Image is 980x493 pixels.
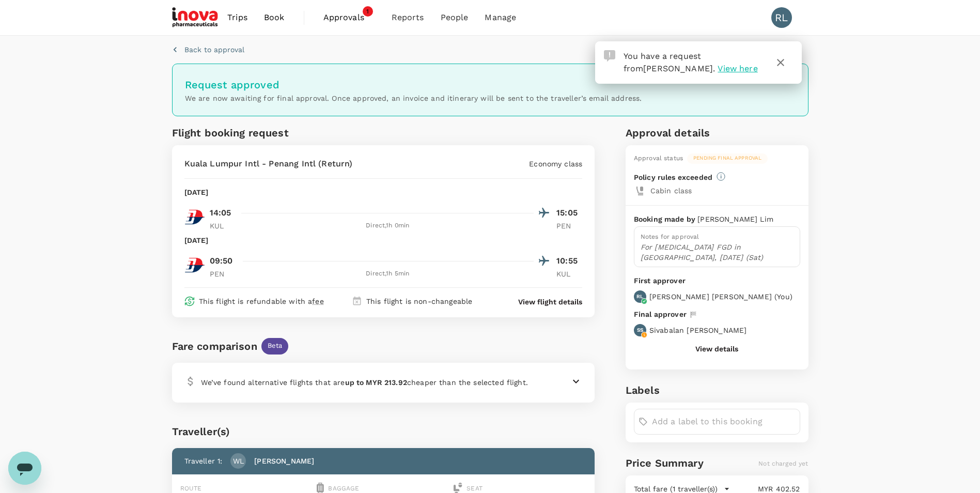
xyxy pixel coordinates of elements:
[634,275,800,286] p: First approver
[634,309,687,320] p: Final approver
[649,291,792,302] p: [PERSON_NAME] [PERSON_NAME] ( You )
[643,64,713,73] span: [PERSON_NAME]
[626,382,808,398] h6: Labels
[180,485,202,492] span: Route
[172,423,595,440] div: Traveller(s)
[323,11,375,24] span: Approvals
[184,235,209,245] p: [DATE]
[172,125,381,141] h6: Flight booking request
[626,125,808,141] h6: Approval details
[210,269,236,279] p: PEN
[556,269,582,279] p: KUL
[184,44,244,55] p: Back to approval
[649,325,746,335] p: Sivabalan [PERSON_NAME]
[634,172,712,182] p: Policy rules exceeded
[242,221,534,231] div: Direct , 1h 0min
[454,483,462,493] img: seat-icon
[185,93,796,103] p: We are now awaiting for final approval. Once approved, an invoice and itinerary will be sent to t...
[210,221,236,231] p: KUL
[184,207,205,227] img: MH
[199,296,324,306] p: This flight is refundable with a
[771,7,792,28] div: RL
[466,485,483,492] span: Seat
[637,327,643,334] p: SS
[328,485,359,492] span: Baggage
[184,187,209,197] p: [DATE]
[636,293,643,300] p: RL
[697,214,773,224] p: [PERSON_NAME] Lim
[242,269,534,279] div: Direct , 1h 5min
[441,11,469,24] span: People
[718,64,757,73] span: View here
[641,233,699,240] span: Notes for approval
[604,50,615,61] img: Approval Request
[184,158,353,170] p: Kuala Lumpur Intl - Penang Intl (Return)
[264,11,285,24] span: Book
[312,297,323,305] span: fee
[634,214,697,224] p: Booking made by
[652,413,796,430] input: Add a label to this booking
[172,338,257,355] div: Fare comparison
[184,456,223,466] p: Traveller 1 :
[201,377,528,388] p: We’ve found alternative flights that are cheaper than the selected flight.
[254,456,314,466] p: [PERSON_NAME]
[185,76,796,93] h6: Request approved
[634,153,683,164] div: Approval status
[650,186,800,196] p: Cabin class
[8,452,41,485] iframe: Button to launch messaging window
[210,255,233,267] p: 09:50
[366,296,472,306] p: This flight is non-changeable
[227,11,247,24] span: Trips
[184,255,205,275] img: MH
[317,483,324,493] img: baggage-icon
[687,155,768,162] span: Pending final approval
[529,159,582,169] p: Economy class
[233,456,244,466] p: WL
[261,341,289,351] span: Beta
[624,51,715,73] span: You have a request from .
[392,11,424,24] span: Reports
[172,6,220,29] img: iNova Pharmaceuticals
[172,44,244,55] button: Back to approval
[485,11,516,24] span: Manage
[695,345,738,353] button: View details
[556,255,582,267] p: 10:55
[556,207,582,219] p: 15:05
[210,207,231,219] p: 14:05
[345,378,407,387] b: up to MYR 213.92
[518,297,582,307] button: View flight details
[626,455,704,471] h6: Price Summary
[556,221,582,231] p: PEN
[641,242,794,263] p: For [MEDICAL_DATA] FGD in [GEOGRAPHIC_DATA], [DATE] (Sat)
[758,460,808,467] span: Not charged yet
[363,6,373,17] span: 1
